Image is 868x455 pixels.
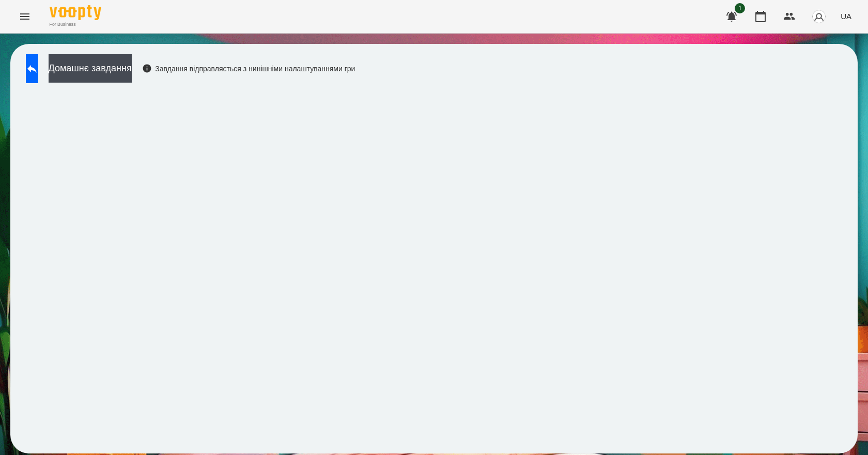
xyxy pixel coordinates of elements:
[836,7,856,26] button: UA
[49,54,132,83] button: Домашнє завдання
[142,64,355,74] div: Завдання відправляється з нинішніми налаштуваннями гри
[841,11,851,22] span: UA
[735,3,745,13] span: 1
[50,5,101,20] img: Voopty Logo
[12,4,37,29] button: Menu
[50,21,101,28] span: For Business
[812,9,826,24] img: avatar_s.png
